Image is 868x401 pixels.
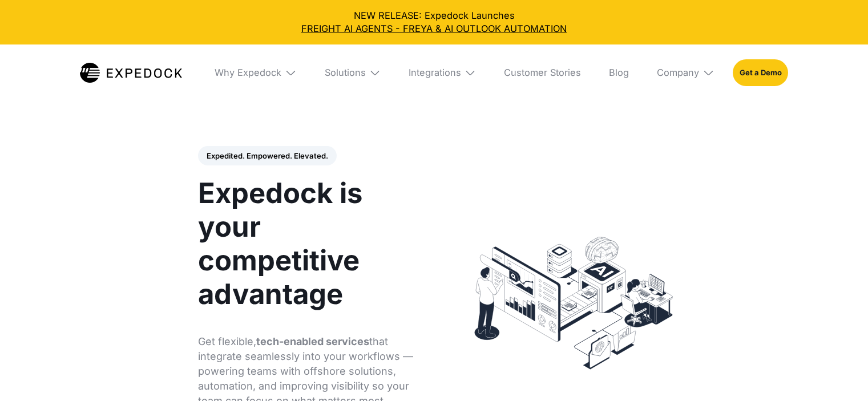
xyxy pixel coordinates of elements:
[600,44,639,100] a: Blog
[657,67,699,78] div: Company
[205,44,306,100] div: Why Expedock
[325,67,366,78] div: Solutions
[811,346,868,401] iframe: Chat Widget
[215,67,281,78] div: Why Expedock
[256,335,369,347] strong: tech-enabled services
[9,22,858,35] a: FREIGHT AI AGENTS - FREYA & AI OUTLOOK AUTOMATION
[399,44,486,100] div: Integrations
[495,44,591,100] a: Customer Stories
[733,59,788,86] a: Get a Demo
[315,44,390,100] div: Solutions
[198,177,422,311] h1: Expedock is your competitive advantage
[409,67,461,78] div: Integrations
[9,9,858,35] div: NEW RELEASE: Expedock Launches
[648,44,724,100] div: Company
